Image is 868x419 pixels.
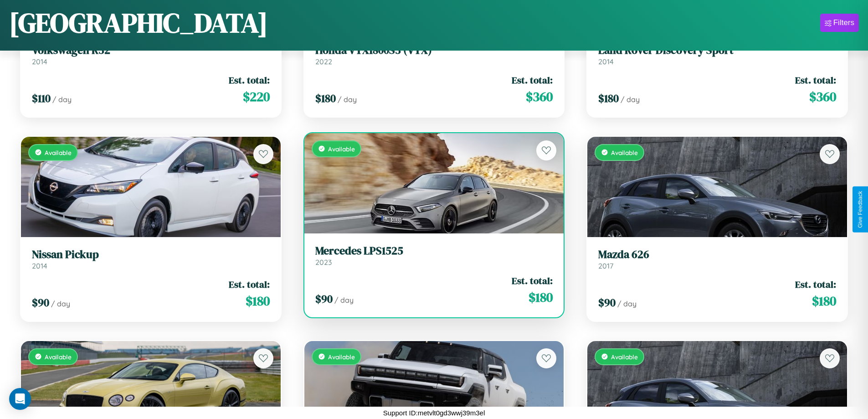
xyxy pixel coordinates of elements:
span: / day [617,299,637,308]
span: Available [611,353,638,361]
span: $ 90 [598,295,616,310]
span: Est. total: [512,274,553,287]
span: $ 110 [32,91,51,106]
span: / day [338,95,357,104]
span: Est. total: [795,73,836,87]
a: Nissan Pickup2014 [32,248,270,270]
span: $ 90 [32,295,49,310]
a: Honda VTX1800S3 (VTX)2022 [315,44,553,66]
span: 2014 [32,261,47,270]
span: 2023 [315,258,332,267]
div: Filters [833,18,854,27]
h3: Nissan Pickup [32,248,270,261]
span: Available [328,353,355,361]
button: Filters [820,14,859,32]
span: 2014 [32,57,47,66]
span: $ 180 [598,91,619,106]
a: Mazda 6262017 [598,248,836,270]
span: $ 180 [315,91,336,106]
a: Mercedes LPS15252023 [315,244,553,267]
span: / day [51,299,70,308]
span: Est. total: [512,73,553,87]
h3: Mercedes LPS1525 [315,244,553,258]
h3: Honda VTX1800S3 (VTX) [315,44,553,57]
h3: Land Rover Discovery Sport [598,44,836,57]
span: / day [52,95,72,104]
h1: [GEOGRAPHIC_DATA] [9,4,268,41]
h3: Volkswagen R32 [32,44,270,57]
span: $ 220 [243,88,270,106]
span: / day [621,95,640,104]
span: $ 180 [246,292,270,310]
span: Available [45,149,72,156]
a: Volkswagen R322014 [32,44,270,66]
span: Available [45,353,72,361]
span: 2022 [315,57,332,66]
span: $ 360 [809,88,836,106]
span: $ 90 [315,291,333,306]
span: $ 360 [526,88,553,106]
h3: Mazda 626 [598,248,836,261]
span: / day [334,295,354,305]
a: Land Rover Discovery Sport2014 [598,44,836,66]
span: $ 180 [529,288,553,306]
span: 2017 [598,261,613,270]
span: $ 180 [812,292,836,310]
p: Support ID: metvlt0gd3wwj39m3el [383,407,485,419]
span: Est. total: [229,278,270,291]
span: Available [328,145,355,153]
div: Open Intercom Messenger [9,388,31,410]
span: 2014 [598,57,614,66]
span: Available [611,149,638,156]
span: Est. total: [795,278,836,291]
div: Give Feedback [857,191,863,228]
span: Est. total: [229,73,270,87]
